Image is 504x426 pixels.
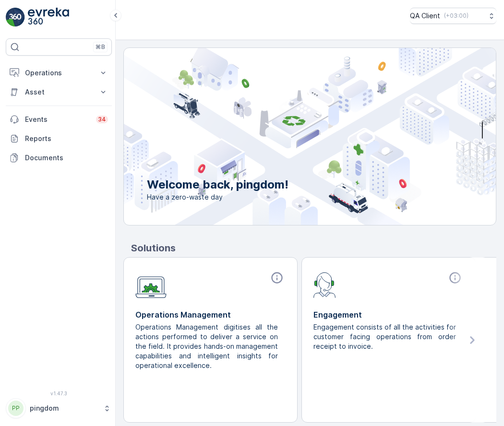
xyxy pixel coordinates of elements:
img: logo_light-DOdMpM7g.png [28,8,69,27]
span: v 1.47.3 [6,390,112,396]
p: Documents [25,153,108,163]
a: Events34 [6,110,112,129]
p: QA Client [410,11,440,21]
a: Documents [6,148,112,167]
button: PPpingdom [6,398,112,418]
p: ⌘B [96,43,105,51]
img: logo [6,8,25,27]
button: QA Client(+03:00) [410,8,496,24]
p: Asset [25,87,93,97]
img: city illustration [81,48,496,225]
p: 34 [98,116,106,123]
p: Events [25,115,90,124]
p: Operations Management [135,309,286,320]
img: module-icon [313,271,336,298]
p: Solutions [131,241,496,255]
p: pingdom [30,403,98,413]
p: Engagement [313,309,464,320]
button: Asset [6,83,112,102]
p: Welcome back, pingdom! [147,177,288,192]
p: ( +03:00 ) [444,12,468,20]
p: Operations Management digitises all the actions performed to deliver a service on the field. It p... [135,322,278,370]
span: Have a zero-waste day [147,192,288,202]
p: Engagement consists of all the activities for customer facing operations from order receipt to in... [313,322,456,351]
a: Reports [6,129,112,148]
p: Reports [25,134,108,143]
button: Operations [6,63,112,83]
div: PP [8,401,24,416]
img: module-icon [135,271,167,298]
p: Operations [25,68,93,78]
